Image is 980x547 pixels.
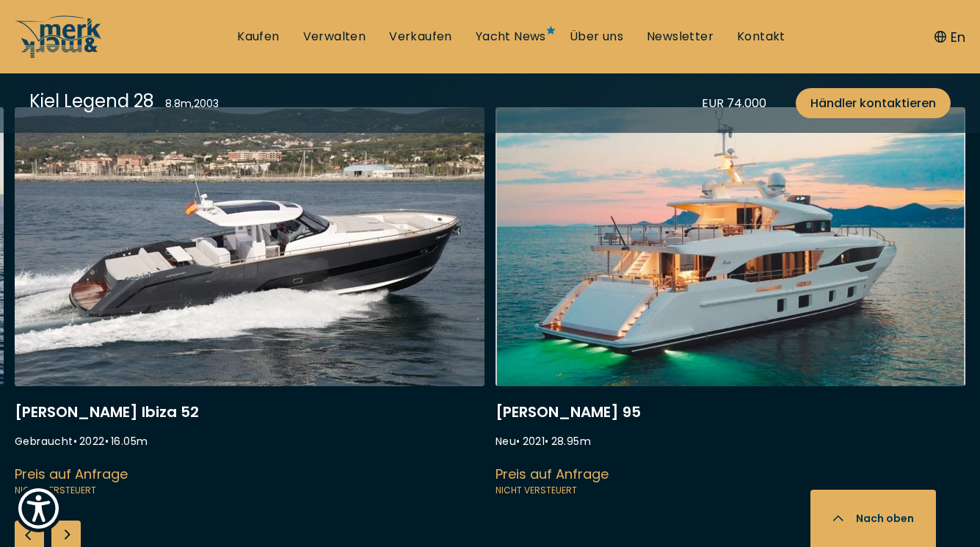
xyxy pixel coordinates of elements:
div: Kiel Legend 28 [29,88,154,114]
a: Verwalten [303,29,366,45]
button: Show Accessibility Preferences [15,485,62,532]
a: Kaufen [237,29,279,45]
button: Nach oben [810,490,936,547]
a: Yacht News [476,29,546,45]
button: En [934,27,965,47]
span: Händler kontaktieren [810,94,936,112]
div: 8.8 m , 2003 [165,96,219,112]
a: Über uns [570,29,623,45]
a: Händler kontaktieren [796,88,951,118]
div: EUR 74.000 [702,94,766,112]
a: Newsletter [647,29,714,45]
a: Verkaufen [389,29,452,45]
a: Kontakt [737,29,785,45]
